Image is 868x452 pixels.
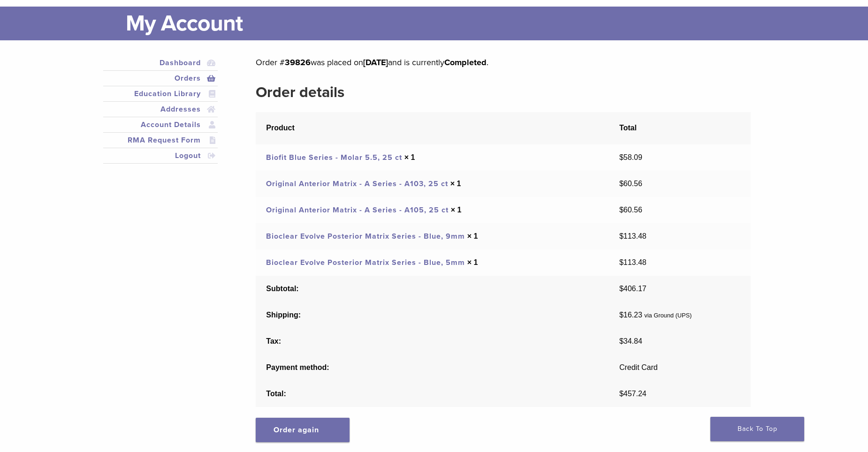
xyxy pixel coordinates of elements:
[467,232,478,240] strong: × 1
[105,135,216,146] a: RMA Request Form
[619,311,642,319] span: 16.23
[256,418,350,442] a: Order again
[619,258,624,266] span: $
[451,206,462,214] strong: × 1
[609,112,751,144] th: Total
[619,285,624,293] span: $
[619,390,624,398] span: $
[126,7,765,40] h1: My Account
[619,232,647,240] bdi: 113.48
[103,55,218,175] nav: Account pages
[619,180,624,188] span: $
[266,153,402,162] a: Biofit Blue Series - Molar 5.5, 25 ct
[105,73,216,84] a: Orders
[619,285,647,293] span: 406.17
[619,153,624,161] span: $
[105,88,216,99] a: Education Library
[256,81,751,104] h2: Order details
[619,258,647,266] bdi: 113.48
[644,312,692,319] small: via Ground (UPS)
[266,205,449,215] a: Original Anterior Matrix - A Series - A105, 25 ct
[444,57,487,68] mark: Completed
[404,153,415,161] strong: × 1
[619,180,642,188] bdi: 60.56
[467,258,478,266] strong: × 1
[256,55,751,69] p: Order # was placed on and is currently .
[256,112,609,144] th: Product
[450,180,461,188] strong: × 1
[619,206,642,214] bdi: 60.56
[285,57,311,68] mark: 39826
[256,354,609,381] th: Payment method:
[619,337,624,345] span: $
[619,337,642,345] span: 34.84
[105,119,216,130] a: Account Details
[105,57,216,68] a: Dashboard
[266,232,465,241] a: Bioclear Evolve Posterior Matrix Series - Blue, 9mm
[609,354,751,381] td: Credit Card
[266,258,465,267] a: Bioclear Evolve Posterior Matrix Series - Blue, 5mm
[710,417,804,441] a: Back To Top
[256,276,609,302] th: Subtotal:
[256,381,609,407] th: Total:
[266,179,448,188] a: Original Anterior Matrix - A Series - A103, 25 ct
[619,311,624,319] span: $
[619,153,642,161] bdi: 58.09
[256,328,609,354] th: Tax:
[619,390,647,398] span: 457.24
[619,232,624,240] span: $
[105,150,216,161] a: Logout
[363,57,388,68] mark: [DATE]
[619,206,624,214] span: $
[256,302,609,328] th: Shipping:
[105,104,216,115] a: Addresses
